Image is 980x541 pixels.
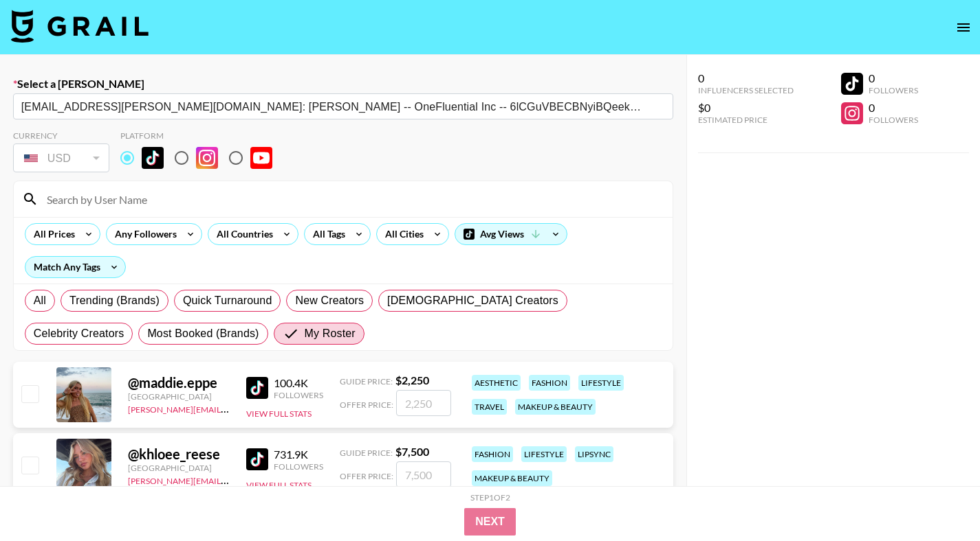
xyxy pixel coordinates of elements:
[128,374,230,391] div: @ maddie.eppe
[396,390,451,416] input: 2,250
[377,224,426,244] div: All Cities
[305,224,348,244] div: All Tags
[698,85,794,95] div: Influencers Selected
[698,71,794,85] div: 0
[13,141,109,175] div: Currency is locked to USD
[470,492,510,503] div: Step 1 of 2
[387,292,558,309] span: [DEMOGRAPHIC_DATA] Creators
[208,224,276,244] div: All Countries
[274,376,323,390] div: 100.4K
[575,446,613,462] div: lipsync
[128,446,230,463] div: @ khloee_reese
[246,377,268,399] img: TikTok
[305,325,356,342] span: My Roster
[196,147,218,169] img: Instagram
[869,71,918,85] div: 0
[25,257,125,277] div: Match Any Tags
[521,446,567,462] div: lifestyle
[869,85,918,95] div: Followers
[455,224,567,244] div: Avg Views
[395,445,429,458] strong: $ 7,500
[128,391,230,402] div: [GEOGRAPHIC_DATA]
[128,463,230,473] div: [GEOGRAPHIC_DATA]
[250,147,272,169] img: YouTube
[340,400,393,410] span: Offer Price:
[107,224,179,244] div: Any Followers
[869,101,918,115] div: 0
[869,115,918,125] div: Followers
[25,224,78,244] div: All Prices
[142,147,164,169] img: TikTok
[13,77,673,91] label: Select a [PERSON_NAME]
[529,375,570,391] div: fashion
[16,146,107,170] div: USD
[472,399,507,415] div: travel
[39,188,664,210] input: Search by User Name
[274,448,323,461] div: 731.9K
[128,473,331,486] a: [PERSON_NAME][EMAIL_ADDRESS][DOMAIN_NAME]
[340,376,393,387] span: Guide Price:
[472,470,552,486] div: makeup & beauty
[246,480,312,490] button: View Full Stats
[34,325,124,342] span: Celebrity Creators
[515,399,596,415] div: makeup & beauty
[698,115,794,125] div: Estimated Price
[120,130,283,141] div: Platform
[246,408,312,419] button: View Full Stats
[34,292,46,309] span: All
[396,461,451,487] input: 7,500
[340,448,393,458] span: Guide Price:
[578,375,624,391] div: lifestyle
[472,375,521,391] div: aesthetic
[274,461,323,472] div: Followers
[13,130,109,141] div: Currency
[69,292,160,309] span: Trending (Brands)
[472,446,513,462] div: fashion
[183,292,272,309] span: Quick Turnaround
[274,390,323,400] div: Followers
[395,373,429,387] strong: $ 2,250
[295,292,364,309] span: New Creators
[698,101,794,115] div: $0
[340,471,393,481] span: Offer Price:
[950,14,977,41] button: open drawer
[11,10,149,43] img: Grail Talent
[128,402,331,415] a: [PERSON_NAME][EMAIL_ADDRESS][DOMAIN_NAME]
[464,508,516,536] button: Next
[246,448,268,470] img: TikTok
[147,325,259,342] span: Most Booked (Brands)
